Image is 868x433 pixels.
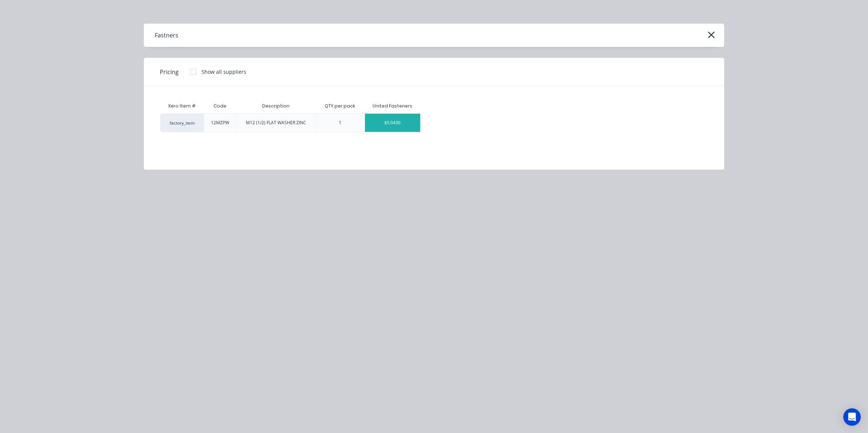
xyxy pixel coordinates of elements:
div: Description [256,97,295,115]
div: Show all suppliers [202,68,246,76]
span: Pricing [160,68,179,76]
div: Fastners [155,31,178,40]
div: United Fasteners [373,103,412,109]
div: QTY per pack [319,97,361,115]
div: 12MZPW [211,120,229,126]
div: 1 [339,120,341,126]
div: Xero Item # [160,99,204,113]
div: $0.0436 [365,114,420,132]
div: Open Intercom Messenger [843,408,861,426]
div: factory_item [160,113,204,132]
div: M12 (1/2) FLAT WASHER ZINC [246,120,306,126]
div: Code [208,97,232,115]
